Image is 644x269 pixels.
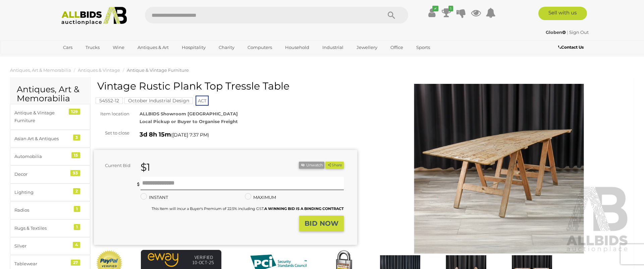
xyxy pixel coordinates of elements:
i: 1 [448,6,453,11]
a: Lighting 2 [10,183,90,201]
a: Charity [214,42,239,53]
div: Silver [14,242,70,250]
button: Search [375,7,408,23]
a: Cars [59,42,77,53]
button: BID NOW [299,216,344,231]
img: Allbids.com.au [58,7,130,25]
li: Unwatch this item [299,162,324,169]
a: Office [386,42,408,53]
button: Share [325,162,344,169]
span: ACT [196,96,209,106]
a: Trucks [81,42,104,53]
span: [DATE] 7:37 PM [172,132,208,138]
img: Vintage Rustic Plank Top Tressle Table [367,84,631,254]
label: INSTANT [141,194,168,201]
div: Current Bid [94,162,136,169]
a: Wine [108,42,129,53]
div: 3 [73,134,80,141]
a: 54552-12 [96,98,123,103]
a: Sports [412,42,434,53]
div: 129 [69,109,80,115]
a: Sign Out [569,30,589,35]
div: 4 [73,242,80,248]
a: Computers [243,42,276,53]
a: Rugs & Textiles 1 [10,219,90,237]
div: Automobilia [14,153,70,160]
div: 1 [74,206,80,212]
a: Contact Us [558,44,585,51]
a: October Industrial Design [124,98,193,103]
strong: Globen [546,30,566,35]
div: 2 [73,188,80,194]
i: ✔ [432,6,438,11]
strong: $1 [141,161,150,173]
a: Silver 4 [10,237,90,255]
a: [GEOGRAPHIC_DATA] [59,53,115,64]
div: Tablewear [14,260,70,268]
a: Globen [546,30,567,35]
a: Automobilia 15 [10,148,90,165]
a: ✔ [427,7,437,19]
a: Antique & Vintage Furniture [127,67,189,73]
div: Asian Art & Antiques [14,135,70,143]
strong: ALLBIDS Showroom [GEOGRAPHIC_DATA] [140,111,238,116]
div: 93 [70,170,80,176]
span: ( ) [171,132,209,138]
a: Jewellery [352,42,382,53]
a: Antiques & Art [133,42,173,53]
div: Lighting [14,189,70,196]
label: MAXIMUM [245,194,276,201]
mark: October Industrial Design [124,97,193,104]
a: Asian Art & Antiques 3 [10,130,90,148]
a: Household [281,42,314,53]
div: Rugs & Textiles [14,224,70,232]
div: Item location [89,110,135,118]
div: 27 [71,260,80,266]
a: Sell with us [538,7,587,20]
strong: BID NOW [305,219,338,227]
div: Decor [14,170,70,178]
div: 1 [74,224,80,230]
div: Radios [14,206,70,214]
h1: Vintage Rustic Plank Top Tressle Table [97,80,356,92]
b: Contact Us [558,45,584,50]
div: Antique & Vintage Furniture [14,109,70,125]
a: Hospitality [177,42,210,53]
small: This Item will incur a Buyer's Premium of 22.5% including GST. [152,206,344,211]
a: Antique & Vintage Furniture 129 [10,104,90,130]
div: Set to close [89,129,135,137]
button: Unwatch [299,162,324,169]
span: | [567,30,568,35]
a: Radios 1 [10,201,90,219]
mark: 54552-12 [96,97,123,104]
a: Antiques & Vintage [78,67,120,73]
a: 1 [441,7,451,19]
div: 15 [71,152,80,158]
a: Antiques, Art & Memorabilia [10,67,71,73]
b: A WINNING BID IS A BINDING CONTRACT [264,206,344,211]
a: Decor 93 [10,165,90,183]
a: Industrial [318,42,348,53]
h2: Antiques, Art & Memorabilia [17,85,84,103]
strong: 3d 8h 15m [140,131,171,138]
strong: Local Pickup or Buyer to Organise Freight [140,119,238,124]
